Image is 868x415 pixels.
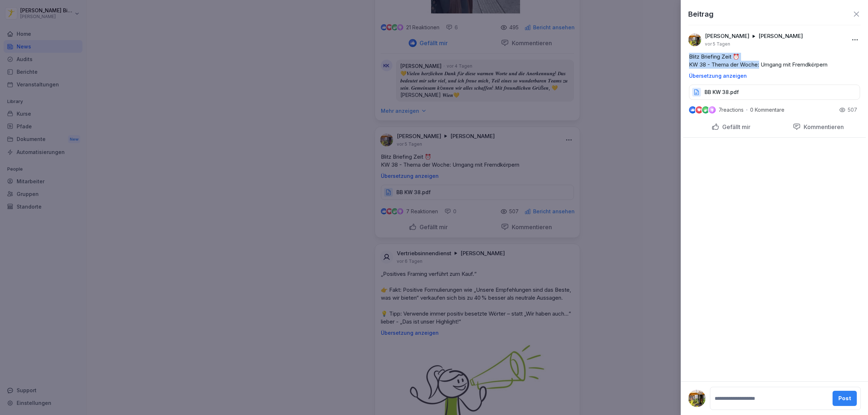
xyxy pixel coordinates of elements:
p: Kommentieren [801,123,844,131]
img: ahtvx1qdgs31qf7oeejj87mb.png [688,390,706,407]
button: Post [833,391,857,406]
p: [PERSON_NAME] [705,33,749,40]
p: BB KW 38.pdf [705,89,739,96]
p: 0 Kommentare [750,107,790,113]
a: BB KW 38.pdf [689,91,860,98]
p: [PERSON_NAME] [758,33,803,40]
p: Gefällt mir [719,123,750,131]
p: vor 5 Tagen [705,41,730,47]
img: ahtvx1qdgs31qf7oeejj87mb.png [688,33,701,46]
p: Übersetzung anzeigen [689,73,860,79]
p: Beitrag [688,9,714,20]
div: Post [838,394,851,402]
p: 507 [848,106,857,114]
p: 7 reactions [719,107,744,113]
p: Blitz Briefing Zeit ⏰ KW 38 - Thema der Woche: Umgang mit Fremdkörpern [689,53,860,69]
